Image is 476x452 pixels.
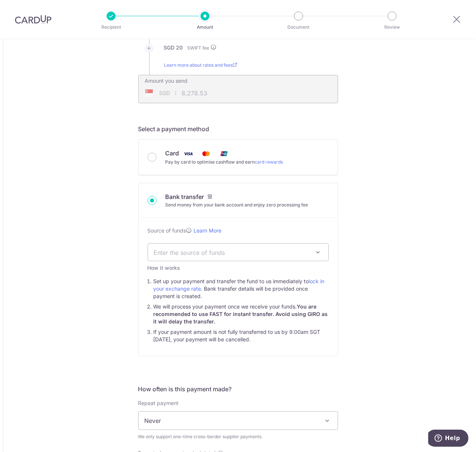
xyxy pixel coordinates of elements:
img: Union Pay [217,149,231,158]
li: We will process your payment once we receive your funds. [154,303,329,325]
label: Amount you send [145,77,188,85]
div: We only support one-time cross-border supplier payments. [138,433,338,440]
iframe: Opens a widget where you can find more information [428,430,469,448]
li: Set up your payment and transfer the fund to us immediately to . Bank transfer details will be pr... [154,278,329,300]
p: Source of funds [148,227,329,234]
a: Learn more about rates and fees [164,61,237,75]
span: Never [139,412,338,430]
a: Learn More [194,227,222,234]
span: Card [166,149,179,157]
div: How it works [148,264,329,272]
span: Bank transfer [166,193,204,200]
div: Card Visa Mastercard Union Pay Pay by card to optimise cashflow and earncard rewards [148,149,329,166]
p: Review [365,23,420,31]
p: Recipient [83,23,139,31]
img: CardUp [15,15,51,24]
a: card rewards [255,159,283,165]
img: Mastercard [199,149,214,158]
label: SWIFT fee [187,44,217,52]
label: 20 [176,44,183,51]
p: Amount [177,23,233,31]
div: Bank transfer Send money from your bank account and enjoy zero processing fee [148,192,329,209]
label: SGD [164,44,175,51]
span: You are recommended to use FAST for instant transfer. Avoid using GIRO as it will delay the trans... [154,303,328,325]
li: If your payment amount is not fully transferred to us by 9:00am SGT [DATE], your payment will be ... [154,328,329,343]
h5: How often is this payment made? [138,385,338,393]
img: Visa [181,149,196,158]
label: Repeat payment [138,399,179,407]
span: SGD [160,89,170,97]
span: Enter the source of funds [154,248,310,256]
span: Never [138,411,338,430]
h5: Select a payment method [138,124,338,133]
div: Send money from your bank account and enjoy zero processing fee [166,201,308,209]
p: Document [271,23,326,31]
div: Pay by card to optimise cashflow and earn [166,158,283,166]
